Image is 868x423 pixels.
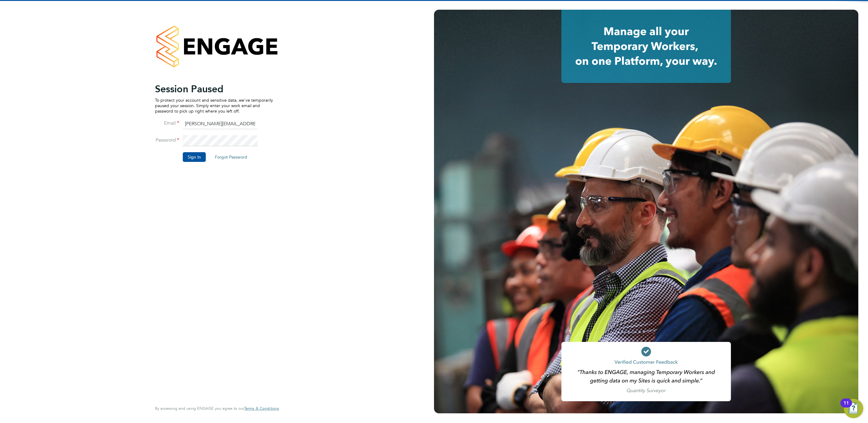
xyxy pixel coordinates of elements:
[155,97,273,114] p: To protect your account and sensitive data, we've temporarily paused your session. Simply enter y...
[843,403,849,411] div: 11
[155,137,179,143] label: Password
[844,399,863,418] button: Open Resource Center, 11 new notifications
[155,120,179,126] label: Email
[210,152,252,162] button: Forgot Password
[244,406,279,411] span: Terms & Conditions
[244,406,279,411] a: Terms & Conditions
[155,406,279,411] span: By accessing and using ENGAGE you agree to our
[183,152,206,162] button: Sign In
[183,119,258,130] input: Enter your work email...
[155,83,273,95] h2: Session Paused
